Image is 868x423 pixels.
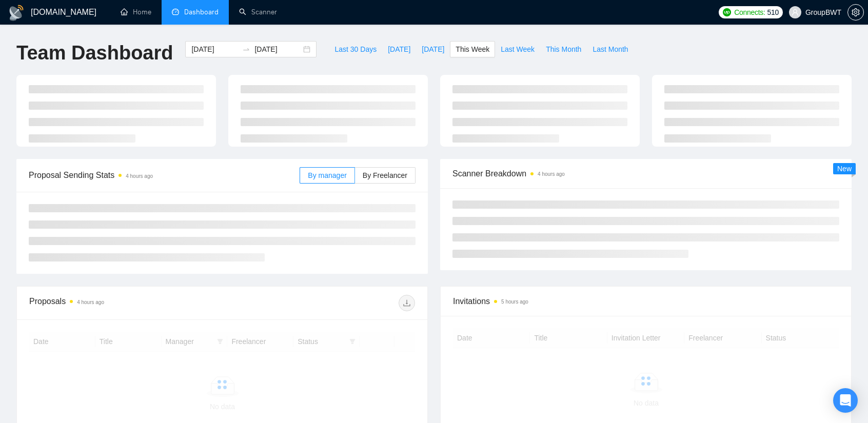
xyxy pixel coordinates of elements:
span: New [837,165,852,173]
span: 510 [767,7,779,18]
button: Last Week [495,41,540,57]
span: to [242,45,250,53]
h1: Team Dashboard [16,41,173,65]
span: Last 30 Days [334,44,377,55]
time: 4 hours ago [126,173,153,179]
button: [DATE] [382,41,416,57]
span: Invitations [453,295,839,308]
span: This Month [546,44,581,55]
button: Last 30 Days [329,41,382,57]
span: Last Week [501,44,535,55]
time: 4 hours ago [538,171,565,177]
span: Last Month [593,44,628,55]
span: This Week [456,44,489,55]
span: Dashboard [184,8,219,16]
div: Open Intercom Messenger [833,388,858,413]
span: user [792,9,799,16]
img: logo [8,5,25,21]
span: Proposal Sending Stats [29,169,300,182]
span: [DATE] [422,44,444,55]
span: dashboard [172,8,179,15]
button: This Week [450,41,495,57]
button: Last Month [587,41,634,57]
button: setting [847,4,864,21]
div: Proposals [29,295,222,311]
a: homeHome [121,8,151,16]
img: upwork-logo.png [723,8,731,16]
time: 5 hours ago [501,299,528,305]
span: Scanner Breakdown [452,167,839,180]
input: Start date [191,44,238,55]
button: [DATE] [416,41,450,57]
a: setting [847,8,864,16]
span: By manager [308,171,346,179]
time: 4 hours ago [77,299,104,305]
a: searchScanner [239,8,277,16]
span: Connects: [734,7,765,18]
span: By Freelancer [363,171,407,179]
input: End date [254,44,301,55]
span: [DATE] [388,44,410,55]
button: This Month [540,41,587,57]
span: swap-right [242,45,250,53]
span: setting [848,8,863,16]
